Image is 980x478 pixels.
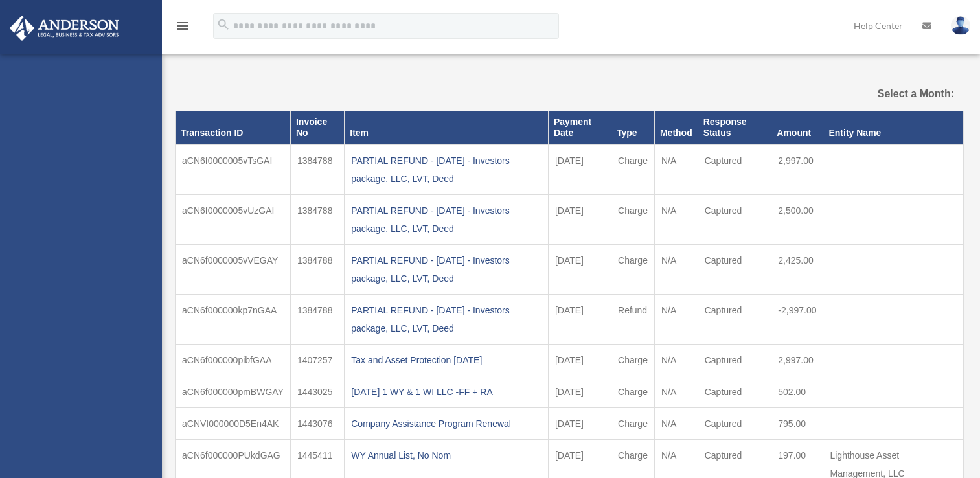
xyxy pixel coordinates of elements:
td: 1384788 [290,294,344,344]
td: Charge [611,244,655,294]
th: Response Status [698,111,771,144]
td: aCNVI000000D5En4AK [176,407,291,439]
td: Charge [611,407,655,439]
th: Entity Name [823,111,964,144]
td: N/A [654,294,698,344]
td: 2,425.00 [771,244,823,294]
a: menu [175,23,190,34]
td: [DATE] [548,194,611,244]
td: Captured [698,294,771,344]
td: N/A [654,244,698,294]
td: [DATE] [548,407,611,439]
td: aCN6f0000005vTsGAI [176,144,291,195]
label: Select a Month: [842,85,954,103]
th: Item [345,111,549,144]
th: Amount [771,111,823,144]
i: search [216,17,231,32]
td: N/A [654,194,698,244]
td: Captured [698,144,771,195]
th: Method [654,111,698,144]
div: PARTIAL REFUND - [DATE] - Investors package, LLC, LVT, Deed [351,152,541,188]
td: 2,997.00 [771,144,823,195]
td: 795.00 [771,407,823,439]
div: Tax and Asset Protection [DATE] [351,351,541,369]
div: PARTIAL REFUND - [DATE] - Investors package, LLC, LVT, Deed [351,301,541,337]
div: PARTIAL REFUND - [DATE] - Investors package, LLC, LVT, Deed [351,201,541,238]
th: Invoice No [290,111,344,144]
td: Charge [611,344,655,376]
td: [DATE] [548,376,611,407]
td: 1443025 [290,376,344,407]
td: Captured [698,407,771,439]
td: N/A [654,344,698,376]
td: 2,500.00 [771,194,823,244]
td: [DATE] [548,294,611,344]
img: Anderson Advisors Platinum Portal [6,16,123,41]
div: PARTIAL REFUND - [DATE] - Investors package, LLC, LVT, Deed [351,251,541,288]
td: [DATE] [548,344,611,376]
th: Payment Date [548,111,611,144]
th: Type [611,111,655,144]
td: Captured [698,194,771,244]
td: 502.00 [771,376,823,407]
td: Captured [698,244,771,294]
td: Refund [611,294,655,344]
td: aCN6f000000pmBWGAY [176,376,291,407]
td: Charge [611,144,655,195]
td: 1384788 [290,244,344,294]
td: Captured [698,376,771,407]
td: 2,997.00 [771,344,823,376]
td: [DATE] [548,244,611,294]
div: Company Assistance Program Renewal [351,415,541,433]
td: [DATE] [548,144,611,195]
td: Charge [611,194,655,244]
td: aCN6f000000pibfGAA [176,344,291,376]
td: 1384788 [290,194,344,244]
i: menu [175,18,190,34]
div: [DATE] 1 WY & 1 WI LLC -FF + RA [351,383,541,401]
td: N/A [654,376,698,407]
td: Charge [611,376,655,407]
td: 1384788 [290,144,344,195]
td: aCN6f0000005vVEGAY [176,244,291,294]
td: N/A [654,407,698,439]
td: 1443076 [290,407,344,439]
td: -2,997.00 [771,294,823,344]
td: 1407257 [290,344,344,376]
td: Captured [698,344,771,376]
div: WY Annual List, No Nom [351,446,541,464]
img: User Pic [951,16,970,35]
th: Transaction ID [176,111,291,144]
td: aCN6f000000kp7nGAA [176,294,291,344]
td: N/A [654,144,698,195]
td: aCN6f0000005vUzGAI [176,194,291,244]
